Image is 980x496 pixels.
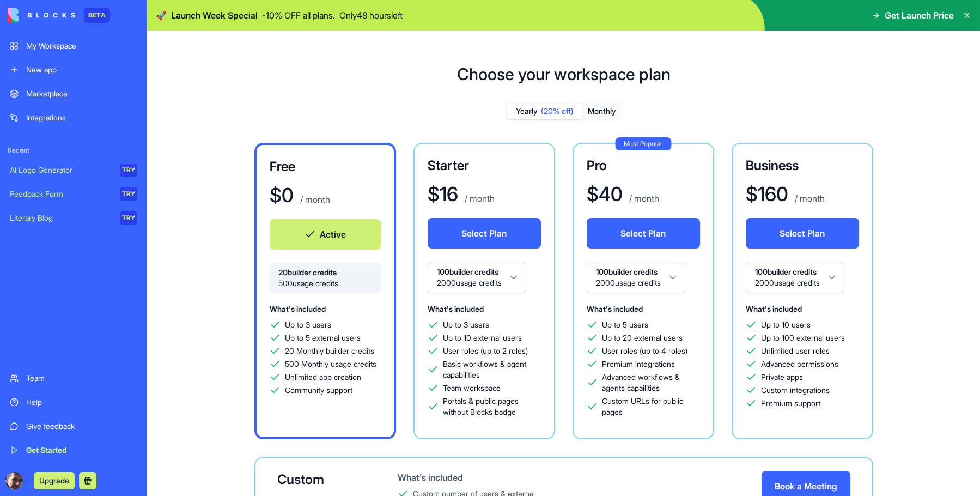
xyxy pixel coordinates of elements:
[26,373,137,384] div: Team
[457,64,671,84] h1: Choose your workspace plan
[428,183,458,205] h1: $ 16
[8,8,110,23] a: BETA
[34,475,75,486] a: Upgrade
[26,112,137,123] div: Integrations
[507,104,583,119] button: Yearly
[428,218,541,249] button: Select Plan
[761,319,811,330] span: Up to 10 users
[262,9,335,22] p: - 10 % OFF all plans.
[84,8,110,23] div: BETA
[761,359,838,370] span: Advanced permissions
[443,332,522,343] span: Up to 10 external users
[5,472,23,489] img: ACg8ocKTE-CH33uiSAtal3FJpIy68fJPK8uJr0VvqHhgnpXHnBadCDLCyg=s96-c
[583,104,621,119] button: Monthly
[746,218,859,249] button: Select Plan
[3,83,144,105] a: Marketplace
[602,372,700,394] span: Advanced workflows & agents capailities
[462,192,495,205] p: / month
[171,9,258,22] span: Launch Week Special
[398,471,550,484] div: What's included
[277,471,363,488] div: Custom
[746,183,788,205] h1: $ 160
[26,64,137,75] div: New app
[3,107,144,129] a: Integrations
[761,398,820,409] span: Premium support
[278,278,372,289] span: 500 usage credits
[270,158,381,176] h3: Free
[3,367,144,389] a: Team
[10,189,112,199] div: Feedback Form
[443,383,501,394] span: Team workspace
[270,304,326,313] span: What's included
[3,159,144,181] a: AI Logo GeneratorTRY
[120,164,137,177] div: TRY
[746,304,802,313] span: What's included
[339,9,403,22] p: Only 48 hours left
[285,385,352,396] span: Community support
[278,267,372,278] span: 20 builder credits
[10,213,112,223] div: Literary Blog
[602,332,683,343] span: Up to 20 external users
[285,332,361,343] span: Up to 5 external users
[120,211,137,225] div: TRY
[761,346,830,356] span: Unlimited user roles
[443,319,489,330] span: Up to 3 users
[3,183,144,205] a: Feedback FormTRY
[270,219,381,250] button: Active
[587,157,700,174] h3: Pro
[270,184,294,206] h1: $ 0
[3,146,144,155] span: Recent
[428,304,484,313] span: What's included
[26,40,137,51] div: My Workspace
[761,332,845,343] span: Up to 100 external users
[120,187,137,201] div: TRY
[10,165,112,176] div: AI Logo Generator
[26,421,137,432] div: Give feedback
[428,157,541,174] h3: Starter
[26,445,137,456] div: Get Started
[3,207,144,229] a: Literary BlogTRY
[615,137,671,150] div: Most Popular
[627,192,659,205] p: / month
[298,193,330,206] p: / month
[443,359,541,380] span: Basic workflows & agent capabilities
[156,9,167,22] span: 🚀
[602,319,648,330] span: Up to 5 users
[8,8,75,23] img: logo
[885,9,954,22] span: Get Launch Price
[26,88,137,99] div: Marketplace
[541,106,574,117] span: (20% off)
[587,218,700,249] button: Select Plan
[3,439,144,461] a: Get Started
[34,472,75,489] button: Upgrade
[285,359,376,370] span: 500 Monthly usage credits
[746,157,859,174] h3: Business
[602,396,700,418] span: Custom URLs for public pages
[3,391,144,413] a: Help
[761,372,803,383] span: Private apps
[443,346,528,356] span: User roles (up to 2 roles)
[761,385,830,396] span: Custom integrations
[443,396,541,418] span: Portals & public pages without Blocks badge
[26,397,137,408] div: Help
[285,346,374,356] span: 20 Monthly builder credits
[793,192,825,205] p: / month
[602,359,675,370] span: Premium integrations
[3,59,144,81] a: New app
[3,415,144,437] a: Give feedback
[3,35,144,57] a: My Workspace
[602,346,687,356] span: User roles (up to 4 roles)
[587,304,643,313] span: What's included
[285,319,331,330] span: Up to 3 users
[587,183,623,205] h1: $ 40
[285,372,361,383] span: Unlimited app creation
